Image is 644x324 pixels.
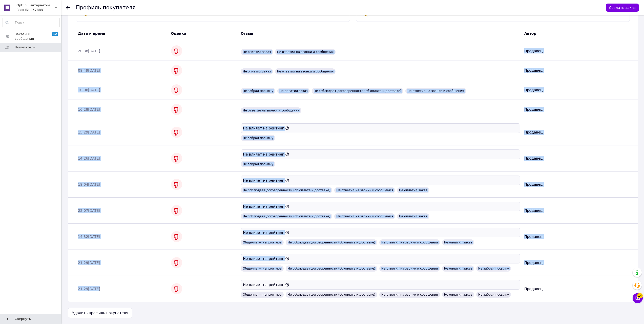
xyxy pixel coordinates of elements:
[277,88,309,94] span: Не оплатил заказ
[68,308,132,318] button: Удалить профиль покупателя
[524,182,543,186] span: Продавец
[241,213,332,219] span: Не соблюдает договоренности (об оплате и доставке)
[241,161,275,167] span: Не забрал посылку
[524,156,543,160] span: Продавец
[241,88,275,94] span: Не забрал посылку
[241,107,301,113] span: Не ответил на звонки и сообщения
[524,88,543,92] span: Продавец
[243,152,284,156] span: Не влияет на рейтинг
[286,292,377,298] span: Не соблюдает договоренности (об оплате и доставке)
[78,287,100,291] span: 21:29[DATE]
[442,292,474,298] span: Не оплатил заказ
[286,265,377,272] span: Не соблюдает договоренности (об оплате и доставке)
[241,49,273,55] span: Не оплатил заказ
[241,187,332,193] span: Не соблюдает договоренности (об оплате и доставке)
[524,261,543,265] span: Продавец
[3,18,59,27] input: Поиск
[243,231,284,235] span: Не влияет на рейтинг
[171,31,186,35] span: Оценка
[379,265,440,272] span: Не ответил на звонки и сообщения
[334,187,395,193] span: Не ответил на звонки и сообщения
[78,208,100,213] span: 22:07[DATE]
[379,292,440,298] span: Не ответил на звонки и сообщения
[243,283,284,287] span: Не влияет на рейтинг
[606,4,639,12] button: Создать заказ
[78,107,100,111] span: 16:28[DATE]
[66,5,70,10] div: Вернуться назад
[275,68,336,74] span: Не ответил на звонки и сообщения
[78,235,100,239] span: 14:32[DATE]
[524,107,543,111] span: Продавец
[524,235,543,239] span: Продавец
[241,239,283,245] span: Общение — неприятное
[78,68,100,72] span: 09:49[DATE]
[633,293,643,303] button: Чат с покупателем14
[78,261,100,265] span: 21:29[DATE]
[241,135,275,141] span: Не забрал посылку
[52,32,58,36] span: 12
[637,293,643,298] span: 14
[524,31,536,35] span: Автор
[78,156,100,160] span: 14:26[DATE]
[241,68,273,74] span: Не оплатил заказ
[16,3,54,8] span: Opt365 интернет-магазин
[78,31,105,35] span: Дата и время
[241,292,283,298] span: Общение — неприятное
[405,88,466,94] span: Не ответил на звонки и сообщения
[243,257,284,261] span: Не влияет на рейтинг
[241,31,253,35] span: Отзыв
[397,213,429,219] span: Не оплатил заказ
[243,126,284,130] span: Не влияет на рейтинг
[524,130,543,134] span: Продавец
[78,49,100,53] span: 20:38[DATE]
[442,239,474,245] span: Не оплатил заказ
[379,239,440,245] span: Не ответил на звонки и сообщения
[286,239,377,245] span: Не соблюдает договоренности (об оплате и доставке)
[275,49,336,55] span: Не ответил на звонки и сообщения
[524,208,543,213] span: Продавец
[243,178,284,182] span: Не влияет на рейтинг
[524,49,543,53] span: Продавец
[476,265,511,272] span: Не забрал посылку
[76,5,136,11] h1: Профиль покупателя
[78,88,100,92] span: 10:06[DATE]
[397,187,429,193] span: Не оплатил заказ
[334,213,395,219] span: Не ответил на звонки и сообщения
[243,204,284,208] span: Не влияет на рейтинг
[312,88,403,94] span: Не соблюдает договоренности (об оплате и доставке)
[476,292,511,298] span: Не забрал посылку
[524,287,543,291] span: Продавец
[241,265,283,272] span: Общение — неприятное
[16,8,61,12] div: Ваш ID: 2378831
[524,68,543,72] span: Продавец
[78,182,100,186] span: 19:04[DATE]
[442,265,474,272] span: Не оплатил заказ
[15,45,35,50] span: Покупатели
[15,32,47,41] span: Заказы и сообщения
[78,130,100,134] span: 15:29[DATE]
